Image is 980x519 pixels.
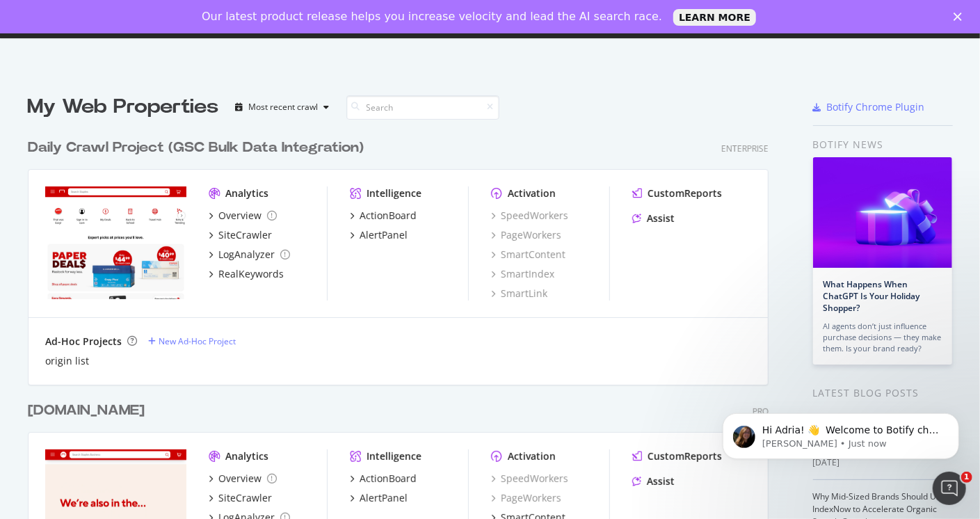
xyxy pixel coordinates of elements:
[45,335,122,349] div: Ad-Hoc Projects
[225,186,268,200] div: Analytics
[360,491,408,505] div: AlertPanel
[28,401,150,421] a: [DOMAIN_NAME]
[350,228,408,242] a: AlertPanel
[702,384,980,481] iframe: Intercom notifications message
[632,449,722,463] a: CustomReports
[218,267,284,281] div: RealKeywords
[824,278,920,314] a: What Happens When ChatGPT Is Your Holiday Shopper?
[249,103,319,111] div: Most recent crawl
[367,449,421,463] div: Intelligence
[491,248,565,262] a: SmartContent
[218,228,272,242] div: SiteCrawler
[824,321,942,354] div: AI agents don’t just influence purchase decisions — they make them. Is your brand ready?
[209,209,277,223] a: Overview
[45,354,89,368] a: origin list
[813,157,952,268] img: What Happens When ChatGPT Is Your Holiday Shopper?
[647,474,675,488] div: Assist
[961,472,972,483] span: 1
[209,228,272,242] a: SiteCrawler
[827,100,925,114] div: Botify Chrome Plugin
[508,186,556,200] div: Activation
[218,209,262,223] div: Overview
[360,472,417,486] div: ActionBoard
[673,9,756,26] a: LEARN MORE
[508,449,556,463] div: Activation
[632,211,675,225] a: Assist
[350,472,417,486] a: ActionBoard
[491,491,561,505] a: PageWorkers
[491,472,568,486] a: SpeedWorkers
[28,138,364,158] div: Daily Crawl Project (GSC Bulk Data Integration)
[648,449,722,463] div: CustomReports
[225,449,268,463] div: Analytics
[346,95,499,120] input: Search
[647,211,675,225] div: Assist
[230,96,335,118] button: Most recent crawl
[28,93,219,121] div: My Web Properties
[648,186,722,200] div: CustomReports
[491,228,561,242] a: PageWorkers
[721,143,769,154] div: Enterprise
[218,248,275,262] div: LogAnalyzer
[491,287,547,301] a: SmartLink
[209,472,277,486] a: Overview
[360,228,408,242] div: AlertPanel
[209,267,284,281] a: RealKeywords
[367,186,421,200] div: Intelligence
[933,472,966,505] iframe: Intercom live chat
[632,186,722,200] a: CustomReports
[45,186,186,299] img: staples.com
[632,474,675,488] a: Assist
[159,335,236,347] div: New Ad-Hoc Project
[209,491,272,505] a: SiteCrawler
[202,10,662,24] div: Our latest product release helps you increase velocity and lead the AI search race.
[813,137,953,152] div: Botify news
[813,100,925,114] a: Botify Chrome Plugin
[360,209,417,223] div: ActionBoard
[491,267,554,281] a: SmartIndex
[209,248,290,262] a: LogAnalyzer
[28,138,369,158] a: Daily Crawl Project (GSC Bulk Data Integration)
[218,491,272,505] div: SiteCrawler
[28,401,145,421] div: [DOMAIN_NAME]
[350,209,417,223] a: ActionBoard
[350,491,408,505] a: AlertPanel
[491,209,568,223] a: SpeedWorkers
[218,472,262,486] div: Overview
[148,335,236,347] a: New Ad-Hoc Project
[954,13,967,21] div: Close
